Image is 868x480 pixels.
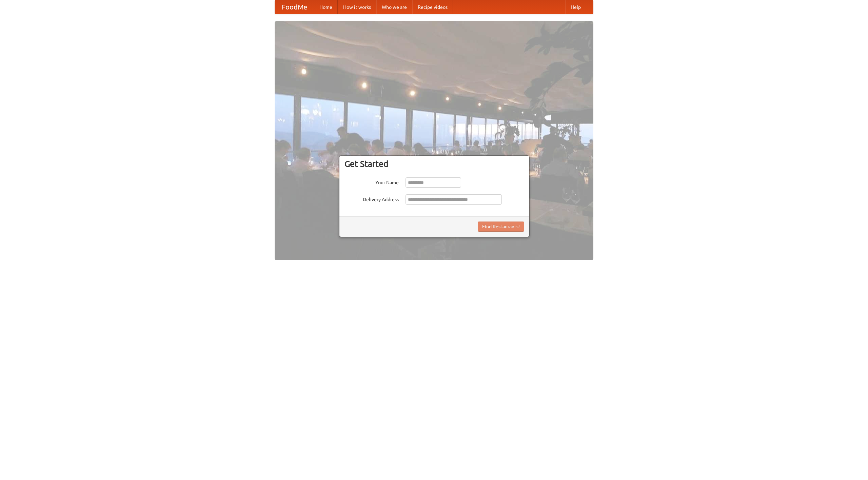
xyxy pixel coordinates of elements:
a: Recipe videos [412,0,453,14]
a: How it works [338,0,376,14]
a: Who we are [376,0,412,14]
label: Delivery Address [344,194,399,203]
a: Help [565,0,586,14]
a: Home [314,0,338,14]
a: FoodMe [275,0,314,14]
label: Your Name [344,177,399,186]
h3: Get Started [344,159,524,169]
button: Find Restaurants! [478,222,524,232]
